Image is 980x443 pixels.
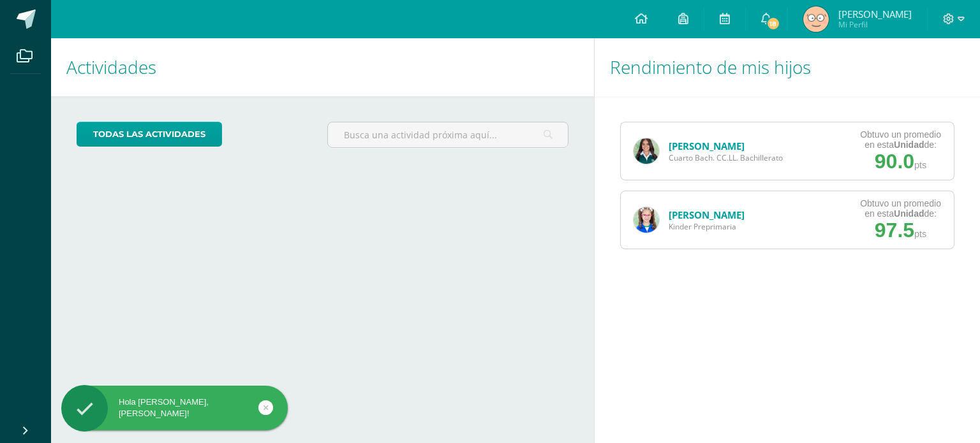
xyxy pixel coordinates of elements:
[838,19,912,30] span: Mi Perfil
[914,160,926,170] span: pts
[838,8,912,20] span: [PERSON_NAME]
[669,152,783,163] span: Cuarto Bach. CC.LL. Bachillerato
[669,221,745,232] span: Kinder Preprimaria
[766,17,780,31] span: 18
[328,122,567,147] input: Busca una actividad próxima aquí...
[61,396,288,419] div: Hola [PERSON_NAME], [PERSON_NAME]!
[803,6,829,32] img: d03fd280b3815c970a39526cd7fe3189.png
[669,140,745,152] a: [PERSON_NAME]
[860,129,941,150] div: Obtuvo un promedio en esta de:
[875,150,914,173] span: 90.0
[634,207,659,233] img: a4863a1ef6a80fa86b9135df30c970e8.png
[66,38,579,96] h1: Actividades
[634,138,659,164] img: 535db8100419c8ee622ebcf9f2bee4f5.png
[914,229,926,239] span: pts
[669,208,745,221] a: [PERSON_NAME]
[77,122,222,147] a: todas las Actividades
[875,219,914,242] span: 97.5
[894,140,924,150] strong: Unidad
[860,198,941,219] div: Obtuvo un promedio en esta de:
[610,38,965,96] h1: Rendimiento de mis hijos
[894,208,924,219] strong: Unidad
